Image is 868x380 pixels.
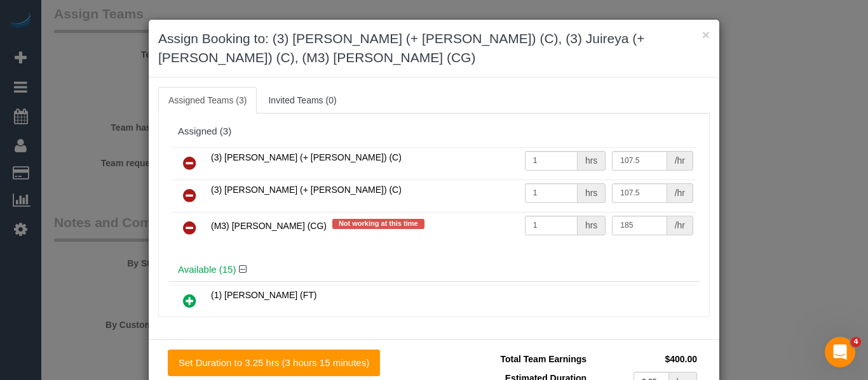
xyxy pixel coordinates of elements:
[158,87,257,114] a: Assigned Teams (3)
[667,183,693,203] div: /hr
[667,151,693,171] div: /hr
[667,216,693,235] div: /hr
[578,151,606,171] div: hrs
[332,219,424,229] span: Not working at this time
[178,265,690,275] h4: Available (15)
[444,350,590,369] td: Total Team Earnings
[578,216,606,235] div: hrs
[211,185,402,195] span: (3) [PERSON_NAME] (+ [PERSON_NAME]) (C)
[168,350,380,376] button: Set Duration to 3.25 hrs (3 hours 15 minutes)
[578,183,606,203] div: hrs
[702,28,710,41] button: ×
[825,337,855,367] iframe: Intercom live chat
[851,337,861,347] span: 4
[590,350,700,369] td: $400.00
[211,290,316,300] span: (1) [PERSON_NAME] (FT)
[158,29,710,67] h3: Assign Booking to: (3) [PERSON_NAME] (+ [PERSON_NAME]) (C), (3) Juireya (+ [PERSON_NAME]) (C), (M...
[178,126,690,137] div: Assigned (3)
[211,152,402,162] span: (3) [PERSON_NAME] (+ [PERSON_NAME]) (C)
[211,221,327,231] span: (M3) [PERSON_NAME] (CG)
[258,87,346,114] a: Invited Teams (0)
